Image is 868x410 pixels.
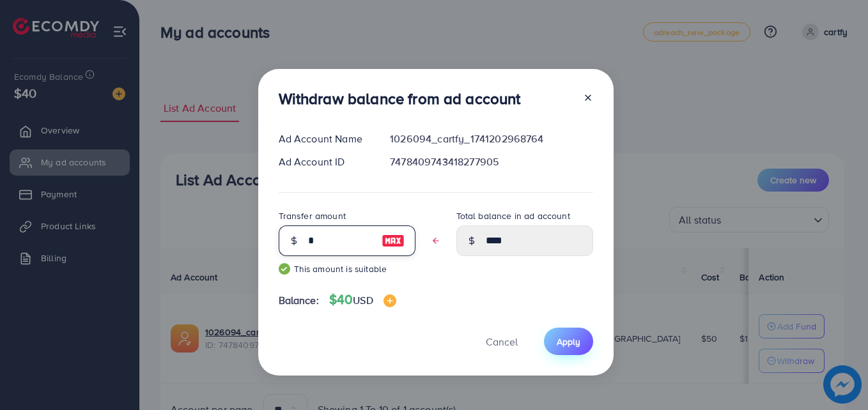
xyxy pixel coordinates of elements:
h3: Withdraw balance from ad account [279,89,521,108]
img: guide [279,263,290,275]
small: This amount is suitable [279,262,415,275]
span: Balance: [279,293,319,308]
label: Transfer amount [279,209,346,222]
span: USD [353,293,373,307]
div: Ad Account ID [268,155,380,169]
img: image [382,233,405,248]
span: Apply [557,335,580,348]
div: Ad Account Name [268,132,380,146]
h4: $40 [329,292,396,308]
label: Total balance in ad account [456,209,570,222]
button: Apply [544,328,593,355]
div: 7478409743418277905 [380,155,603,169]
img: image [384,294,396,307]
button: Cancel [470,328,534,355]
span: Cancel [486,335,518,349]
div: 1026094_cartfy_1741202968764 [380,132,603,146]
